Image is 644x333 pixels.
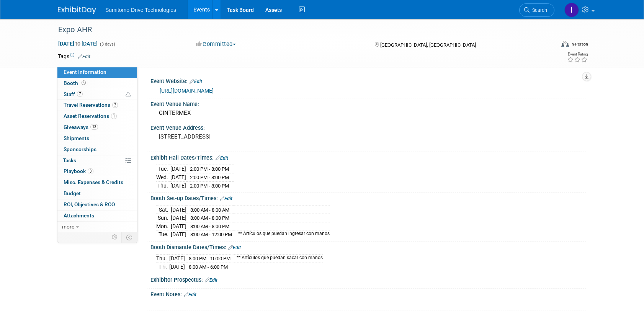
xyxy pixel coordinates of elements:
[80,80,87,86] span: Booth not reserved yet
[150,122,586,132] div: Event Venue Address:
[57,155,137,166] a: Tasks
[160,88,214,94] a: [URL][DOMAIN_NAME]
[190,175,229,180] span: 2:00 PM - 8:00 PM
[150,152,586,162] div: Exhibit Hall Dates/Times:
[150,75,586,85] div: Event Website:
[190,232,232,237] span: 8:00 AM - 12:00 PM
[57,100,137,111] a: Travel Reservations2
[216,155,228,161] a: Edit
[99,42,115,47] span: (3 days)
[171,230,186,238] td: [DATE]
[189,256,230,261] span: 8:00 PM - 10:00 PM
[159,133,324,140] pre: [STREET_ADDRESS]
[156,206,171,214] td: Sat.
[57,111,137,122] a: Asset Reservations1
[170,181,186,189] td: [DATE]
[64,113,117,119] span: Asset Reservations
[57,133,137,144] a: Shipments
[108,232,122,242] td: Personalize Event Tab Strip
[234,230,330,238] td: ** Artículos que puedan ingresar con manos
[63,157,76,163] span: Tasks
[57,188,137,199] a: Budget
[64,146,96,152] span: Sponsorships
[156,107,580,119] div: CINTERMEX
[64,80,87,86] span: Booth
[62,224,74,230] span: more
[64,201,115,207] span: ROI, Objectives & ROO
[64,212,94,219] span: Attachments
[57,89,137,100] a: Staff7
[58,7,96,14] img: ExhibitDay
[57,222,137,232] a: more
[150,289,586,299] div: Event Notes:
[150,274,586,284] div: Exhibitor Prospectus:
[64,168,93,174] span: Playbook
[567,52,588,56] div: Event Rating
[156,214,171,222] td: Sun.
[205,277,217,283] a: Edit
[189,264,228,270] span: 8:00 AM - 6:00 PM
[150,242,586,251] div: Booth Dismantle Dates/Times:
[64,124,98,130] span: Giveaways
[193,40,239,48] button: Committed
[64,179,123,185] span: Misc. Expenses & Credits
[156,173,170,182] td: Wed.
[105,7,176,13] span: Sumitomo Drive Technologies
[57,122,137,133] a: Giveaways13
[156,230,171,238] td: Tue.
[112,102,118,108] span: 2
[64,102,118,108] span: Travel Reservations
[126,91,131,98] span: Potential Scheduling Conflict -- at least one attendee is tagged in another overlapping event.
[169,263,185,271] td: [DATE]
[184,292,196,297] a: Edit
[519,3,554,17] a: Search
[57,78,137,89] a: Booth
[171,206,186,214] td: [DATE]
[190,207,229,213] span: 8:00 AM - 8:00 AM
[570,41,588,47] div: In-Person
[169,255,185,263] td: [DATE]
[156,263,169,271] td: Fri.
[58,40,98,47] span: [DATE] [DATE]
[190,215,229,221] span: 8:00 AM - 8:00 PM
[56,23,543,37] div: Expo AHR
[170,165,186,173] td: [DATE]
[171,214,186,222] td: [DATE]
[561,41,569,47] img: Format-Inperson.png
[111,113,117,119] span: 1
[74,41,82,47] span: to
[150,193,586,202] div: Booth Set-up Dates/Times:
[78,54,90,59] a: Edit
[228,245,241,250] a: Edit
[190,79,202,84] a: Edit
[64,135,89,141] span: Shipments
[57,67,137,78] a: Event Information
[156,181,170,189] td: Thu.
[156,222,171,230] td: Mon.
[58,52,90,60] td: Tags
[88,168,93,174] span: 3
[564,3,579,17] img: Iram Rincón
[64,91,83,97] span: Staff
[64,69,106,75] span: Event Information
[57,211,137,221] a: Attachments
[156,255,169,263] td: Thu.
[57,177,137,188] a: Misc. Expenses & Credits
[90,124,98,130] span: 13
[57,144,137,155] a: Sponsorships
[64,190,81,196] span: Budget
[220,196,232,201] a: Edit
[77,91,83,97] span: 7
[380,42,476,48] span: [GEOGRAPHIC_DATA], [GEOGRAPHIC_DATA]
[57,166,137,177] a: Playbook3
[170,173,186,182] td: [DATE]
[156,165,170,173] td: Tue.
[509,40,588,51] div: Event Format
[171,222,186,230] td: [DATE]
[150,98,586,108] div: Event Venue Name:
[190,224,229,229] span: 8:00 AM - 8:00 PM
[190,166,229,172] span: 2:00 PM - 8:00 PM
[122,232,137,242] td: Toggle Event Tabs
[190,183,229,189] span: 2:00 PM - 8:00 PM
[232,255,323,263] td: ** Artículos que puedan sacar con manos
